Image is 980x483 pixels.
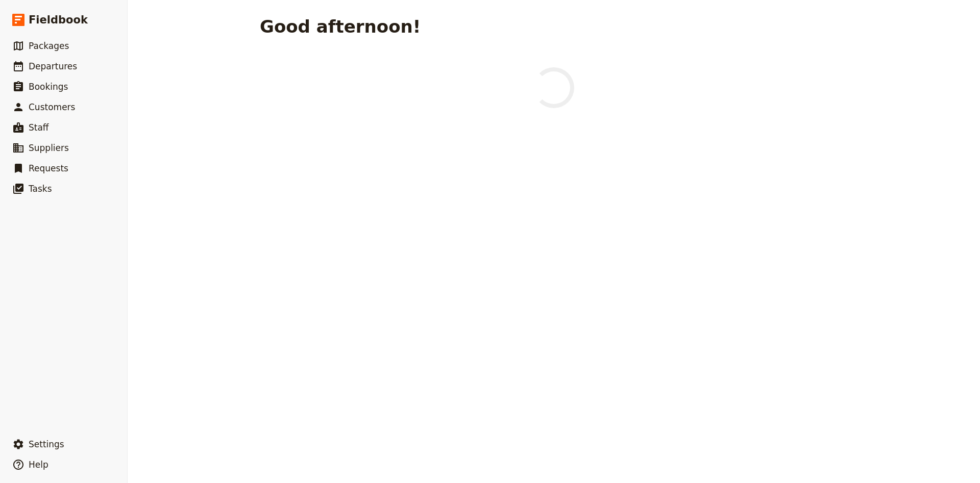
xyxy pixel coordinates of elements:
span: Requests [29,163,68,173]
span: Tasks [29,184,52,194]
span: Customers [29,102,75,112]
span: Bookings [29,82,68,92]
span: Settings [29,439,64,449]
span: Departures [29,61,77,71]
span: Packages [29,41,69,51]
span: Help [29,460,48,470]
span: Fieldbook [29,12,88,28]
span: Suppliers [29,143,69,153]
h1: Good afternoon! [260,16,421,37]
span: Staff [29,122,49,133]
